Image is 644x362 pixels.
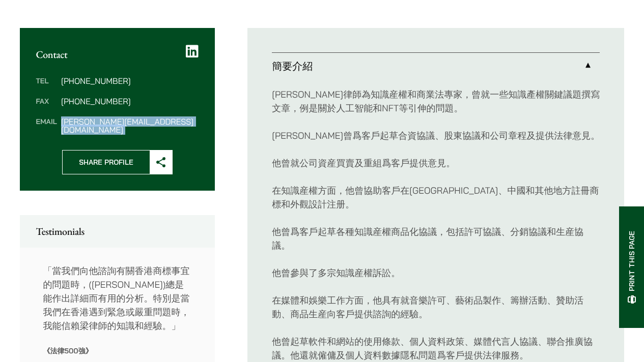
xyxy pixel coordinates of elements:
p: 在知識産權方面，他曾協助客戶在[GEOGRAPHIC_DATA]、中國和其他地方註冊商標和外觀設計注册。 [272,184,600,211]
p: 他曾起草軟件和網站的使用條款、個人資料政策、媒體代言人協議、聯合推廣協議。他還就僱傭及個人資料數據隱私問題爲客戶提供法律服務。 [272,335,600,362]
a: 簡要介紹 [272,53,600,79]
dd: [PERSON_NAME][EMAIL_ADDRESS][DOMAIN_NAME] [61,117,199,134]
a: LinkedIn [186,44,199,58]
p: 他曾參與了多宗知識産權訴訟。 [272,266,600,280]
h2: Testimonials [36,225,199,237]
button: Share Profile [62,150,173,174]
dd: [PHONE_NUMBER] [61,97,199,105]
h2: Contact [36,48,199,61]
p: 「當我們向他諮詢有關香港商標事宜的問題時，([PERSON_NAME])總是能作出詳細而有用的分析。特別是當我們在香港遇到緊急或嚴重問題時，我能信賴梁律師的知識和經驗。」 [43,264,191,333]
dt: Tel [36,77,57,97]
p: 他曾就公司資産買賣及重組爲客戶提供意見。 [272,156,600,170]
p: 在媒體和娛樂工作方面，他具有就音樂許可、藝術品製作、籌辦活動、贊助活動、商品生産向客戶提供諮詢的經驗。 [272,293,600,321]
p: [PERSON_NAME]律師為知識産權和商業法專家，曾就一些知識產權關鍵議題撰寫文章，例是關於人工智能和NFT等引伸的問題。 [272,87,600,115]
dd: [PHONE_NUMBER] [61,77,199,85]
p: [PERSON_NAME]曾爲客戶起草合資協議、股東協議和公司章程及提供法律意見。 [272,129,600,142]
span: Share Profile [63,150,150,174]
dt: Email [36,117,57,134]
dt: Fax [36,97,57,117]
p: 《法律500強》 [43,346,191,355]
p: 他曾爲客戶起草各種知識産權商品化協議，包括許可協議、分銷協議和生産協議。 [272,225,600,252]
